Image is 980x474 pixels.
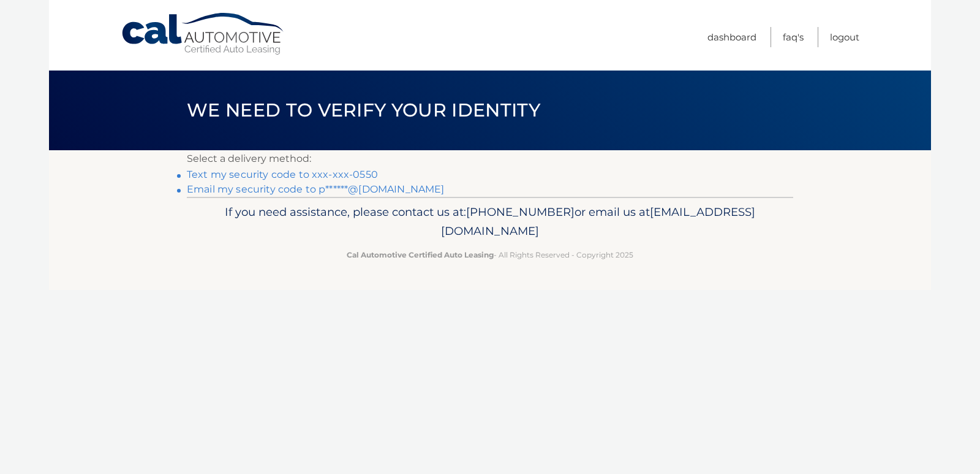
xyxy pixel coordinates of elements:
p: - All Rights Reserved - Copyright 2025 [195,248,785,261]
a: Cal Automotive [121,12,286,56]
p: If you need assistance, please contact us at: or email us at [195,202,785,242]
strong: Cal Automotive Certified Auto Leasing [347,250,494,259]
a: Dashboard [707,27,756,47]
a: Email my security code to p******@[DOMAIN_NAME] [187,183,445,195]
span: [PHONE_NUMBER] [466,205,575,219]
p: Select a delivery method: [187,150,793,167]
span: We need to verify your identity [187,99,540,121]
a: FAQ's [783,27,804,47]
a: Text my security code to xxx-xxx-0550 [187,169,378,180]
a: Logout [830,27,859,47]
